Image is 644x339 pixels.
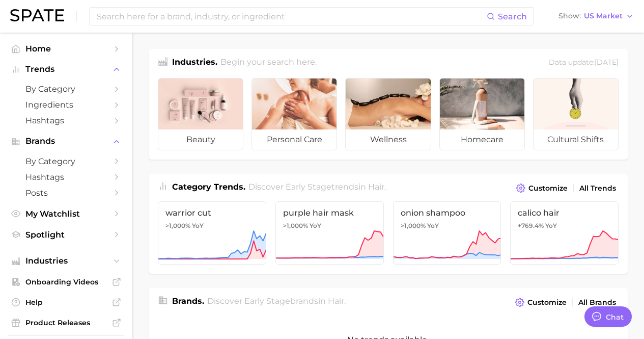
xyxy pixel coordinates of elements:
[8,185,124,201] a: Posts
[25,44,107,54] span: Home
[207,296,346,306] span: Discover Early Stage brands in .
[577,181,619,195] a: All Trends
[510,201,619,265] a: calico hair+769.4% YoY
[518,208,611,218] span: calico hair
[251,78,337,150] a: personal care
[427,222,439,230] span: YoY
[172,182,245,192] span: Category Trends .
[584,13,623,19] span: US Market
[158,201,266,265] a: warrior cut>1,000% YoY
[220,56,317,70] h2: Begin your search here.
[25,277,107,286] span: Onboarding Videos
[8,169,124,185] a: Hashtags
[8,97,124,113] a: Ingredients
[25,298,107,307] span: Help
[165,222,190,229] span: >1,000%
[25,318,107,327] span: Product Releases
[8,274,124,290] a: Onboarding Videos
[283,208,376,218] span: purple hair mask
[25,157,107,166] span: by Category
[528,184,568,193] span: Customize
[172,296,204,306] span: Brands .
[8,41,124,57] a: Home
[518,222,544,229] span: +769.4%
[8,153,124,169] a: by Category
[549,56,619,70] div: Data update: [DATE]
[558,13,581,19] span: Show
[534,129,618,150] span: cultural shifts
[346,129,430,150] span: wellness
[527,298,567,307] span: Customize
[401,208,494,218] span: onion shampoo
[439,78,525,150] a: homecare
[192,222,204,230] span: YoY
[25,116,107,125] span: Hashtags
[283,222,308,229] span: >1,000%
[25,188,107,198] span: Posts
[248,182,386,192] span: Discover Early Stage trends in .
[556,10,636,23] button: ShowUS Market
[252,129,337,150] span: personal care
[10,9,64,21] img: SPATE
[25,172,107,182] span: Hashtags
[25,137,107,146] span: Brands
[328,296,344,306] span: hair
[513,295,569,309] button: Customize
[8,134,124,149] button: Brands
[158,78,243,150] a: beauty
[533,78,619,150] a: cultural shifts
[8,227,124,243] a: Spotlight
[368,182,384,192] span: hair
[440,129,524,150] span: homecare
[275,201,384,265] a: purple hair mask>1,000% YoY
[310,222,321,230] span: YoY
[393,201,501,265] a: onion shampoo>1,000% YoY
[25,65,107,74] span: Trends
[345,78,431,150] a: wellness
[8,253,124,269] button: Industries
[578,298,616,307] span: All Brands
[579,184,616,193] span: All Trends
[498,12,527,21] span: Search
[514,181,570,195] button: Customize
[8,113,124,128] a: Hashtags
[25,230,107,240] span: Spotlight
[25,256,107,266] span: Industries
[25,209,107,219] span: My Watchlist
[8,315,124,330] a: Product Releases
[8,81,124,97] a: by Category
[165,208,259,218] span: warrior cut
[576,296,619,309] a: All Brands
[8,295,124,310] a: Help
[8,62,124,77] button: Trends
[96,8,487,25] input: Search here for a brand, industry, or ingredient
[545,222,557,230] span: YoY
[172,56,217,70] h1: Industries.
[25,100,107,110] span: Ingredients
[25,84,107,94] span: by Category
[401,222,426,229] span: >1,000%
[158,129,243,150] span: beauty
[8,206,124,222] a: My Watchlist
